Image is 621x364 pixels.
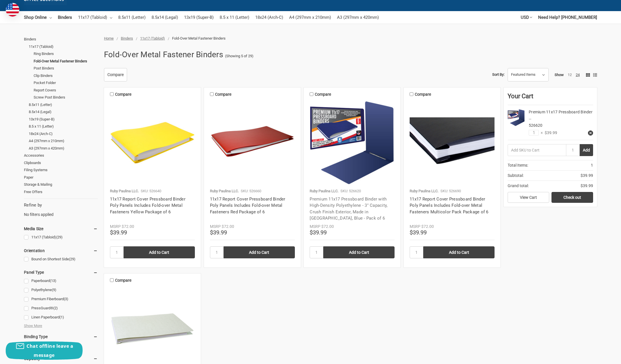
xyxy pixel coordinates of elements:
input: Compare [110,278,114,282]
a: 11x17 Report Cover Pressboard Binder Poly Panels Includes Fold-over Metal Fasteners Red Package of 6 [210,197,285,214]
a: Ring Binders [34,50,98,58]
span: $39.99 [210,229,227,236]
div: No filters applied [24,202,98,217]
a: Home [104,36,114,40]
span: Fold-Over Metal Fastener Binders [172,36,226,40]
img: 11x17 Report Cover Pressboard Binder Poly Panels Includes Fold-over Metal Fasteners Yellow Packag... [110,100,195,185]
label: Compare [206,89,235,99]
span: Subtotal: [508,173,524,179]
span: Show [555,73,564,77]
a: Binders [121,36,133,40]
h5: Binding Type [24,333,98,340]
label: Compare [306,89,335,99]
a: 8.5x14 (Legal) [152,11,178,24]
a: Clip Binders [34,72,98,79]
a: 13x19 (Super-B) [29,116,98,123]
a: Paperboard [24,277,98,285]
input: Add to Cart [323,246,395,258]
a: Linen Paperboard [24,314,98,321]
p: SKU: 526640 [141,188,161,194]
h5: Media Size [24,225,98,232]
span: $39.99 [310,229,327,236]
a: Premium 11x17 Pressboard Binder … [529,110,593,120]
p: SKU: 526620 [340,188,361,194]
h5: Orientation [24,247,98,254]
a: 18x24 (Arch-C) [29,130,98,138]
img: 11x17 Report Cover Pressboard Binder Poly Panels Includes Fold-over Metal Fasteners Blue Package ... [508,109,525,126]
a: PressGuard® [24,304,98,312]
span: 1 [591,162,593,168]
a: Bound on Shortest Side [24,255,98,263]
a: A3 (297mm x 420mm) [337,11,379,24]
input: Compare [310,92,313,96]
a: Compare [104,68,127,82]
span: $72.00 [122,224,134,229]
a: 13x19 (Super-B) [184,11,214,24]
button: Chat offline leave a message [6,341,83,360]
div: MSRP [210,224,221,230]
a: Post Binders [34,65,98,72]
a: 8.5x11 (Letter) [29,101,98,109]
a: View Cart [508,192,549,203]
input: Compare [110,92,114,96]
a: Shop Online [24,11,52,24]
p: Ruby Paulina LLC. [410,188,438,194]
a: 11x17 (Tabloid) [78,11,112,24]
span: $72.00 [222,224,234,229]
div: MSRP [310,224,320,230]
span: Chat offline leave a message [26,343,73,358]
input: Add to Cart [423,246,495,258]
span: Show More [24,323,42,329]
span: 526620 [529,123,542,128]
label: Compare [106,275,135,285]
label: Compare [406,89,435,99]
a: Free Offers [24,188,98,196]
a: Paper [24,174,98,181]
div: MSRP [110,224,121,230]
input: Compare [210,92,214,96]
span: $72.00 [321,224,334,229]
a: Filing Systems [24,166,98,174]
a: Pocket Folder [34,79,98,87]
a: 24 [576,73,580,77]
a: A4 (297mm x 210mm) [29,137,98,145]
label: Compare [106,89,135,99]
a: Screw Post Binders [34,94,98,101]
span: (9) [52,288,56,292]
img: 11x17 Report Cover Pressboard Binder Poly Panels Includes Fold-over Metal Fasteners Blue Package ... [310,100,395,185]
label: Sort By: [492,70,504,79]
a: Report Covers [34,87,98,94]
img: duty and tax information for United States [6,3,19,17]
div: MSRP [410,224,420,230]
span: $39.99 [543,130,557,136]
span: $39.99 [410,229,427,236]
span: (Showing 5 of 29) [225,53,254,59]
p: Ruby Paulina LLC. [210,188,239,194]
span: $72.00 [421,224,434,229]
a: 11x17 (Tabloid) [24,234,98,241]
span: (13) [50,279,56,283]
input: Add to Cart [224,246,295,258]
span: (3) [64,297,68,301]
img: 11x17 Report Cover Pressboard Binder Poly Panels Includes Fold-over Metal Fasteners Red Package of 6 [210,100,295,185]
a: Premium 11x17 Pressboard Binder with High-Density Polyethylene - 3" Capacity, Crush Finish Exteri... [310,197,387,221]
span: × [539,130,543,136]
a: 11x17 (Tabloid) [29,43,98,50]
a: 11x17 (Tabloid) [140,36,165,40]
a: Binders [58,11,72,24]
a: Binders [24,36,98,43]
a: Premium Fiberboard [24,295,98,303]
span: Grand total: [508,183,529,189]
a: Need Help? [PHONE_NUMBER] [538,11,597,24]
a: 11x17 Report Cover Pressboard Binder Poly Panels Includes Fold-over Metal Fasteners Yellow Packag... [110,197,185,214]
span: (29) [69,257,75,261]
p: SKU: 526660 [241,188,261,194]
input: Compare [410,92,413,96]
a: 8.5 x 11 (Letter) [220,11,249,24]
a: 12 [568,73,572,77]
